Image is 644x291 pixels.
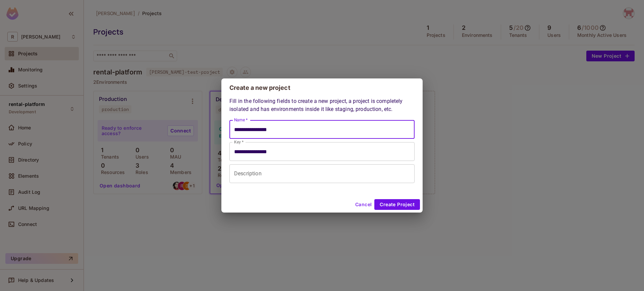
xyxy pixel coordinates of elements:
div: Fill in the following fields to create a new project, a project is completely isolated and has en... [229,97,415,183]
button: Cancel [353,199,374,210]
label: Key * [234,139,244,145]
button: Create Project [374,199,420,210]
h2: Create a new project [221,78,423,97]
label: Name * [234,117,248,123]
